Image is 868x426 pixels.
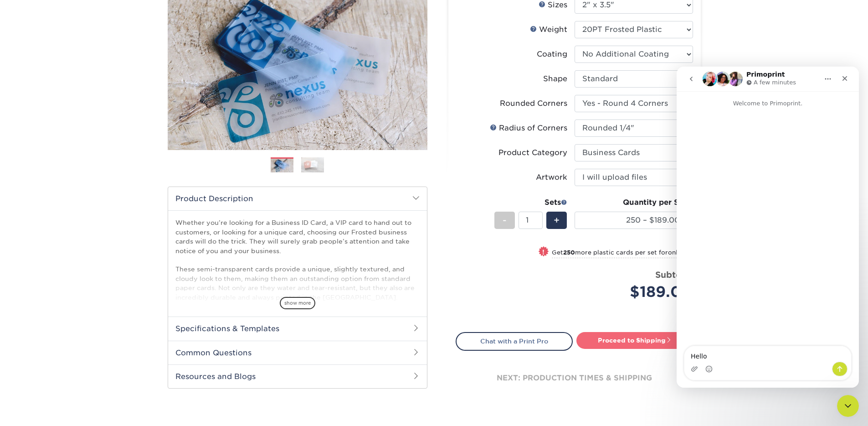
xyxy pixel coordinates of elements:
a: Proceed to Shipping [576,332,693,348]
span: show more [280,297,315,309]
iframe: Intercom live chat [677,67,859,388]
p: Whether you’re looking for a Business ID Card, a VIP card to hand out to customers, or looking fo... [175,218,420,423]
div: Weight [530,24,567,35]
strong: 250 [563,249,575,256]
span: + [554,213,560,227]
h2: Product Description [168,187,427,210]
div: Coating [537,49,567,60]
img: Plastic Cards 01 [271,158,293,174]
div: $189.00 [581,281,693,303]
small: Get more plastic cards per set for [552,249,693,258]
h2: Common Questions [168,341,427,364]
div: Shape [543,73,567,84]
div: Quantity per Set [575,197,693,208]
div: next: production times & shipping [456,351,693,405]
div: Product Category [498,147,567,158]
span: only [668,249,693,256]
h2: Specifications & Templates [168,317,427,340]
div: Rounded Corners [500,98,567,109]
div: Sets [494,197,567,208]
iframe: Intercom live chat [837,395,859,417]
div: Artwork [536,172,567,183]
img: Plastic Cards 02 [301,157,324,173]
a: Chat with a Print Pro [456,332,573,350]
strong: Subtotal [655,270,693,280]
div: Radius of Corners [490,123,567,134]
h2: Resources and Blogs [168,364,427,388]
span: ! [542,247,544,257]
span: - [503,213,507,227]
